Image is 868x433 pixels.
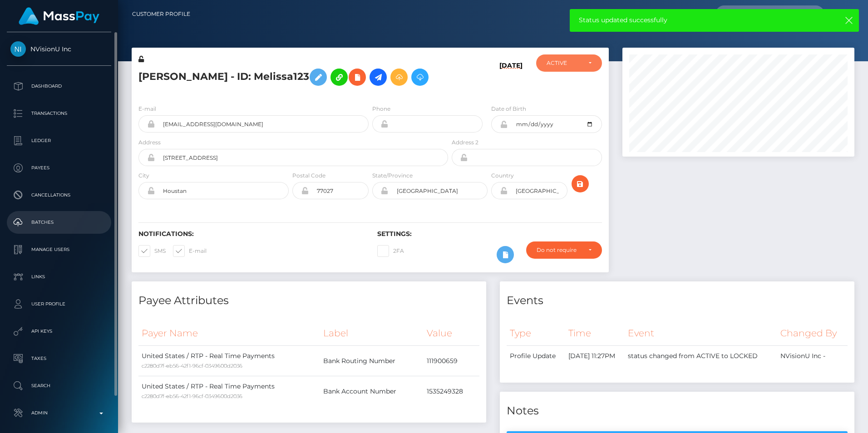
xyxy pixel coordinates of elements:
small: c2280d7f-eb56-42f1-96cf-0349600d2036 [142,393,242,399]
button: Do not require [526,241,602,259]
p: Cancellations [10,188,108,202]
a: API Keys [7,320,111,343]
p: Search [10,379,108,393]
th: Label [320,321,424,346]
a: Payees [7,157,111,179]
div: ACTIVE [547,59,581,67]
img: MassPay Logo [19,7,99,25]
td: [DATE] 11:27PM [565,346,625,367]
p: Payees [10,161,108,175]
label: 2FA [377,245,404,257]
div: Do not require [537,246,581,254]
p: Taxes [10,352,108,365]
th: Event [625,321,777,346]
label: E-mail [138,105,156,113]
span: NVisionU Inc [7,45,111,53]
h4: Notes [507,403,848,419]
h4: Events [507,293,848,309]
p: Admin [10,406,108,420]
td: United States / RTP - Real Time Payments [138,376,320,407]
h4: Payee Attributes [138,293,479,309]
label: Date of Birth [491,105,526,113]
label: SMS [138,245,166,257]
td: NVisionU Inc - [777,346,848,367]
a: Transactions [7,102,111,125]
p: Batches [10,216,108,229]
a: User Profile [7,293,111,315]
th: Changed By [777,321,848,346]
a: Cancellations [7,184,111,207]
td: Bank Account Number [320,376,424,407]
a: Batches [7,211,111,234]
th: Type [507,321,565,346]
a: Taxes [7,347,111,370]
th: Payer Name [138,321,320,346]
label: Postal Code [292,172,325,180]
a: Links [7,266,111,288]
label: Country [491,172,514,180]
p: Links [10,270,108,284]
td: Bank Routing Number [320,346,424,376]
img: NVisionU Inc [10,41,26,57]
h6: Settings: [377,230,602,238]
label: Address [138,138,161,147]
a: Initiate Payout [370,69,387,86]
p: Manage Users [10,243,108,256]
td: 1535249328 [424,376,479,407]
p: Transactions [10,107,108,120]
h6: [DATE] [499,62,523,93]
h5: [PERSON_NAME] - ID: Melissa123 [138,64,443,90]
td: status changed from ACTIVE to LOCKED [625,346,777,367]
p: User Profile [10,297,108,311]
td: 111900659 [424,346,479,376]
label: Phone [372,105,390,113]
label: E-mail [173,245,207,257]
a: Manage Users [7,238,111,261]
td: Profile Update [507,346,565,367]
button: ACTIVE [536,54,602,72]
p: API Keys [10,325,108,338]
a: Dashboard [7,75,111,98]
label: Address 2 [452,138,478,147]
span: Status updated successfully [579,15,820,25]
p: Ledger [10,134,108,148]
label: State/Province [372,172,413,180]
p: Dashboard [10,79,108,93]
a: Search [7,374,111,397]
label: City [138,172,149,180]
small: c2280d7f-eb56-42f1-96cf-0349600d2036 [142,363,242,369]
h6: Notifications: [138,230,364,238]
th: Time [565,321,625,346]
a: Customer Profile [132,5,190,24]
a: Ledger [7,129,111,152]
a: Admin [7,402,111,424]
th: Value [424,321,479,346]
input: Search... [715,5,801,23]
td: United States / RTP - Real Time Payments [138,346,320,376]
